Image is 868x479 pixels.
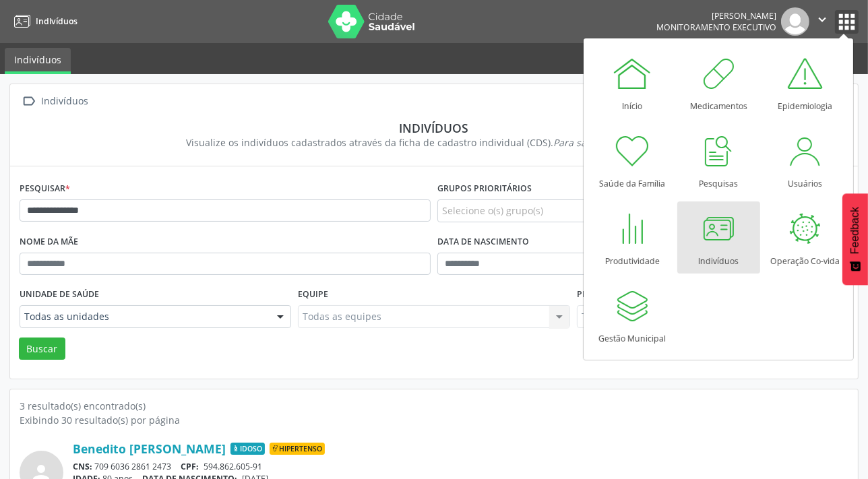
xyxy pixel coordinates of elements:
a: Início [591,46,674,119]
span: CNS: [73,461,92,472]
a: Pesquisas [677,124,760,196]
span: Feedback [849,207,861,254]
label: Profissional [577,284,638,305]
span: Todas as unidades [24,310,263,323]
a: Benedito [PERSON_NAME] [73,441,226,456]
div: [PERSON_NAME] [656,10,776,22]
label: Data de nascimento [437,232,529,253]
a: Epidemiologia [764,46,846,119]
span: Indivíduos [36,15,77,27]
a: Produtividade [591,201,674,274]
a: Operação Co-vida [764,201,846,274]
span: CPF: [181,461,199,472]
a: Medicamentos [677,46,760,119]
label: Pesquisar [20,179,70,199]
label: Equipe [298,284,328,305]
i: Para saber mais, [554,136,682,149]
button: Buscar [19,338,65,360]
div: 3 resultado(s) encontrado(s) [20,399,848,413]
div: Indivíduos [29,121,839,135]
label: Unidade de saúde [20,284,99,305]
a: Usuários [764,124,846,196]
label: Grupos prioritários [437,179,532,199]
a: Gestão Municipal [591,279,674,351]
a: Indivíduos [5,48,71,74]
a:  Indivíduos [20,92,91,111]
a: Indivíduos [677,201,760,274]
a: Indivíduos [9,10,77,32]
div: Visualize os indivíduos cadastrados através da ficha de cadastro individual (CDS). [29,135,839,150]
span: Idoso [230,443,265,455]
i:  [20,92,39,111]
span: 594.862.605-91 [204,461,262,472]
button: apps [835,10,859,34]
label: Nome da mãe [20,232,78,253]
span: Hipertenso [270,443,325,455]
div: Exibindo 30 resultado(s) por página [20,413,848,427]
img: img [781,7,809,36]
button:  [809,7,835,36]
div: 709 6036 2861 2473 [73,461,848,472]
i:  [815,12,830,27]
span: Selecione o(s) grupo(s) [442,203,543,218]
div: Indivíduos [39,92,91,111]
a: Saúde da Família [591,124,674,196]
span: Monitoramento Executivo [656,22,776,33]
button: Feedback - Mostrar pesquisa [842,193,868,285]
